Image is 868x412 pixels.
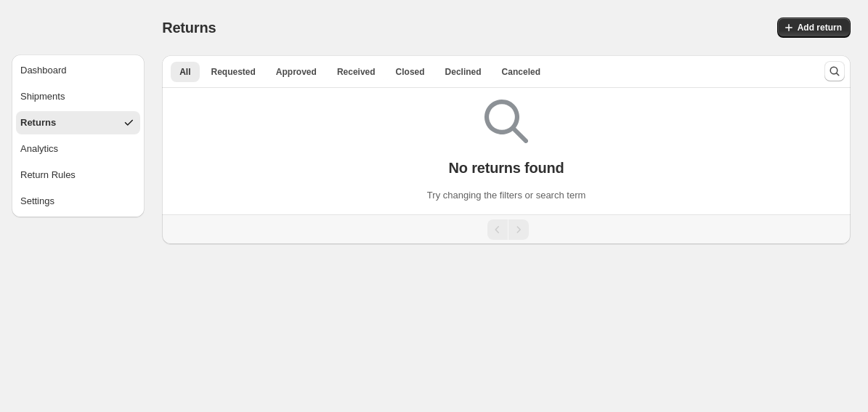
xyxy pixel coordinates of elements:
[449,159,564,177] p: No returns found
[777,17,851,38] button: Add return
[20,194,54,209] div: Settings
[16,190,140,213] button: Settings
[798,22,842,33] span: Add return
[16,163,140,187] button: Return Rules
[20,63,67,78] div: Dashboard
[16,137,140,161] button: Analytics
[179,66,190,78] span: All
[337,66,376,78] span: Received
[16,85,140,108] button: Shipments
[162,20,216,36] span: Returns
[20,142,58,156] div: Analytics
[16,111,140,134] button: Returns
[445,66,482,78] span: Declined
[502,66,540,78] span: Canceled
[20,89,65,104] div: Shipments
[276,66,317,78] span: Approved
[20,168,76,182] div: Return Rules
[484,100,528,143] img: Empty search results
[211,66,256,78] span: Requested
[396,66,425,78] span: Closed
[162,214,851,244] nav: Pagination
[824,61,845,81] button: Search and filter results
[427,188,585,203] p: Try changing the filters or search term
[16,59,140,82] button: Dashboard
[20,116,56,130] div: Returns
